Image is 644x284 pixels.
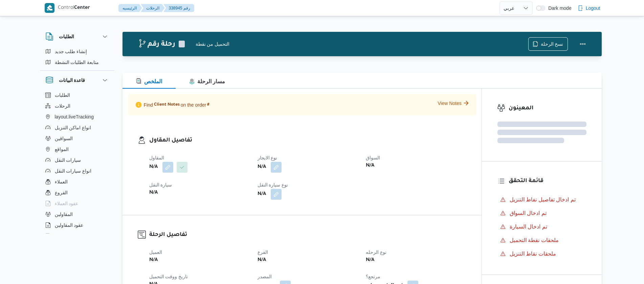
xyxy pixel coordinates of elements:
[45,3,54,13] img: X8yXhbKr1z7QwAAAABJRU5ErkJggg==
[509,104,586,113] h3: المعينون
[118,4,142,12] button: الرئيسيه
[366,256,374,264] b: N/A
[149,274,188,279] span: تاريخ ووقت التحميل
[149,163,158,171] b: N/A
[258,256,266,264] b: N/A
[59,76,85,84] h3: قاعدة البيانات
[55,102,70,110] span: الرحلات
[55,113,94,121] span: layout.liveTracking
[55,91,70,99] span: الطلبات
[541,40,563,48] span: نسخ الرحلة
[586,4,600,12] span: Logout
[497,194,586,205] button: تم ادخال تفاصيل نفاط التنزيل
[55,167,92,175] span: انواع سيارات النقل
[163,4,194,12] button: 338945 رقم
[510,197,576,202] span: تم ادخال تفاصيل نفاط التنزيل
[149,182,172,188] span: سيارة النقل
[149,231,466,240] h3: تفاصيل الرحلة
[438,100,471,107] button: View Notes
[510,210,547,216] span: تم ادخال السواق
[497,235,586,246] button: ملحقات نقطة التحميل
[510,224,547,230] span: تم ادخال السيارة
[7,257,28,277] iframe: chat widget
[546,5,571,11] span: Dark mode
[43,133,112,144] button: السواقين
[45,76,109,84] button: قاعدة البيانات
[497,248,586,259] button: ملحقات نقاط التنزيل
[510,196,576,204] span: تم ادخال تفاصيل نفاط التنزيل
[55,210,73,218] span: المقاولين
[55,189,68,197] span: الفروع
[138,40,175,49] h2: رحلة رقم
[43,209,112,220] button: المقاولين
[43,90,112,101] button: الطلبات
[509,177,586,186] h3: قائمة التحقق
[43,176,112,187] button: العملاء
[43,187,112,198] button: الفروع
[43,231,112,241] button: اجهزة التليفون
[510,237,559,243] span: ملحقات نقطة التحميل
[43,111,112,122] button: layout.liveTracking
[258,182,288,188] span: نوع سيارة النقل
[40,46,114,70] div: الطلبات
[189,79,225,84] span: مسار الرحلة
[55,145,69,153] span: المواقع
[55,221,84,229] span: عقود المقاولين
[43,57,112,68] button: متابعة الطلبات النشطة
[149,155,164,160] span: المقاول
[575,1,603,15] button: Logout
[136,79,162,84] span: الملخص
[133,100,211,110] p: Find on the order
[43,220,112,231] button: عقود المقاولين
[154,102,180,108] span: Client Notes
[207,102,209,108] span: #
[55,199,79,207] span: عقود العملاء
[510,236,559,244] span: ملحقات نقطة التحميل
[149,189,158,197] b: N/A
[40,90,114,236] div: قاعدة البيانات
[497,208,586,219] button: تم ادخال السواق
[43,101,112,111] button: الرحلات
[149,136,466,145] h3: تفاصيل المقاول
[43,166,112,176] button: انواع سيارات النقل
[149,256,158,264] b: N/A
[55,232,83,240] span: اجهزة التليفون
[258,274,272,279] span: المصدر
[366,274,380,279] span: مرتجع؟
[74,5,90,11] b: Center
[258,249,268,255] span: الفرع
[55,47,87,56] span: إنشاء طلب جديد
[55,58,99,66] span: متابعة الطلبات النشطة
[55,134,73,143] span: السواقين
[43,46,112,57] button: إنشاء طلب جديد
[43,155,112,166] button: سيارات النقل
[510,223,547,231] span: تم ادخال السيارة
[576,37,590,51] button: Actions
[149,249,162,255] span: العميل
[59,32,74,41] h3: الطلبات
[258,155,277,160] span: نوع الايجار
[55,156,81,164] span: سيارات النقل
[366,155,380,160] span: السواق
[366,249,386,255] span: نوع الرحله
[510,250,556,258] span: ملحقات نقاط التنزيل
[141,4,165,12] button: الرحلات
[366,162,374,170] b: N/A
[55,178,68,186] span: العملاء
[510,251,556,257] span: ملحقات نقاط التنزيل
[43,198,112,209] button: عقود العملاء
[258,190,266,198] b: N/A
[510,209,547,217] span: تم ادخال السواق
[43,122,112,133] button: انواع اماكن التنزيل
[55,124,91,132] span: انواع اماكن التنزيل
[43,144,112,155] button: المواقع
[45,32,109,41] button: الطلبات
[258,163,266,171] b: N/A
[528,37,568,51] button: نسخ الرحلة
[196,41,528,48] div: التحميل من نقطة
[497,221,586,232] button: تم ادخال السيارة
